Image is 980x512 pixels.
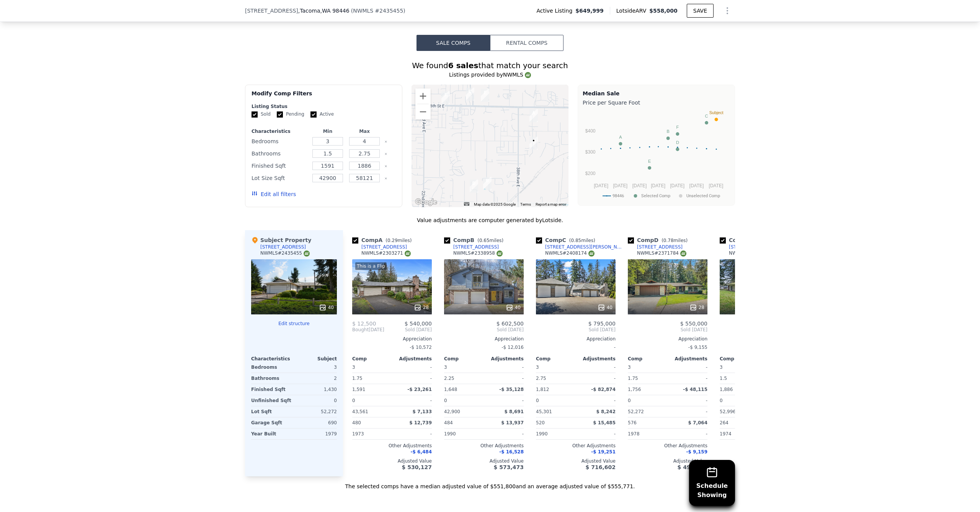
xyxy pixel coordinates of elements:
[583,108,730,204] svg: A chart.
[536,409,552,414] span: 45,301
[669,395,707,406] div: -
[252,160,308,171] div: Finished Sqft
[394,373,432,384] div: -
[494,464,524,470] span: $ 573,473
[481,89,489,102] div: 17506 32nd Ave E
[394,395,432,406] div: -
[628,336,707,342] div: Appreciation
[251,395,292,406] div: Unfinished Sqft
[251,417,292,428] div: Garage Sqft
[566,238,598,243] span: ( miles)
[501,345,524,350] span: -$ 12,016
[485,429,524,439] div: -
[536,202,566,206] a: Report a map error
[520,202,531,206] a: Terms (opens in new tab)
[536,373,574,384] div: 2.75
[416,35,490,51] button: Sale Comps
[536,7,575,15] span: Active Listing
[361,250,411,257] div: NWMLS # 2303271
[310,111,317,118] input: Active
[612,193,624,198] text: 98446
[444,398,447,403] span: 0
[669,406,707,417] div: -
[387,238,398,243] span: 0.29
[536,429,574,439] div: 1990
[252,111,271,118] label: Sold
[245,60,735,71] div: We found that match your search
[628,458,707,464] div: Adjusted Value
[729,244,774,250] div: [STREET_ADDRESS]
[384,152,387,155] button: Clear
[444,244,499,250] a: [STREET_ADDRESS]
[296,429,337,439] div: 1979
[577,362,616,373] div: -
[678,464,707,470] span: $ 499,791
[680,250,686,257] img: NWMLS Logo
[296,406,337,417] div: 52,272
[352,327,369,333] span: Bought
[686,193,720,198] text: Unselected Comp
[310,111,334,118] label: Active
[536,387,549,392] span: 1,812
[311,128,345,134] div: Min
[296,362,337,373] div: 3
[585,149,596,155] text: $300
[506,304,521,311] div: 40
[251,362,292,373] div: Bedrooms
[529,137,538,150] div: 18311 40th Ave E
[628,429,666,439] div: 1978
[720,327,799,333] span: Sold [DATE]
[352,443,432,449] div: Other Adjustments
[384,177,387,180] button: Clear
[586,464,616,470] span: $ 716,602
[658,238,691,243] span: ( miles)
[499,387,524,392] span: -$ 35,128
[596,409,616,414] span: $ 8,242
[348,128,381,134] div: Max
[361,244,407,250] div: [STREET_ADDRESS]
[252,173,308,183] div: Lot Size Sqft
[490,35,563,51] button: Rental Comps
[593,420,616,425] span: $ 15,485
[536,458,616,464] div: Adjusted Value
[663,238,674,243] span: 0.78
[683,387,707,392] span: -$ 48,115
[497,321,524,327] span: $ 602,500
[649,8,678,14] span: $558,000
[296,395,337,406] div: 0
[453,250,503,257] div: NWMLS # 2338958
[485,362,524,373] div: -
[483,177,492,190] div: 18922 34th Ave E
[588,321,616,327] span: $ 795,000
[669,429,707,439] div: -
[474,238,506,243] span: ( miles)
[720,387,733,392] span: 1,886
[453,244,499,250] div: [STREET_ADDRESS]
[536,398,539,403] span: 0
[441,91,450,104] div: 2515 176th St E
[352,387,365,392] span: 1,591
[583,97,730,108] div: Price per Square Foot
[680,321,707,327] span: $ 550,000
[375,8,403,14] span: # 2435455
[689,183,704,188] text: [DATE]
[536,244,625,250] a: [STREET_ADDRESS][PERSON_NAME]
[444,356,484,362] div: Comp
[252,136,308,147] div: Bedrooms
[628,409,644,414] span: 52,272
[251,384,292,395] div: Finished Sqft
[720,458,799,464] div: Adjusted Value
[252,128,308,134] div: Characteristics
[577,373,616,384] div: -
[591,387,616,392] span: -$ 82,874
[687,4,714,18] button: SAVE
[413,197,439,207] a: Open this area in Google Maps (opens a new window)
[720,236,782,244] div: Comp E
[252,190,296,198] button: Edit all filters
[709,110,724,115] text: Subject
[628,443,707,449] div: Other Adjustments
[689,304,704,311] div: 28
[277,111,304,118] label: Pending
[497,250,503,257] img: NWMLS Logo
[352,409,368,414] span: 43,561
